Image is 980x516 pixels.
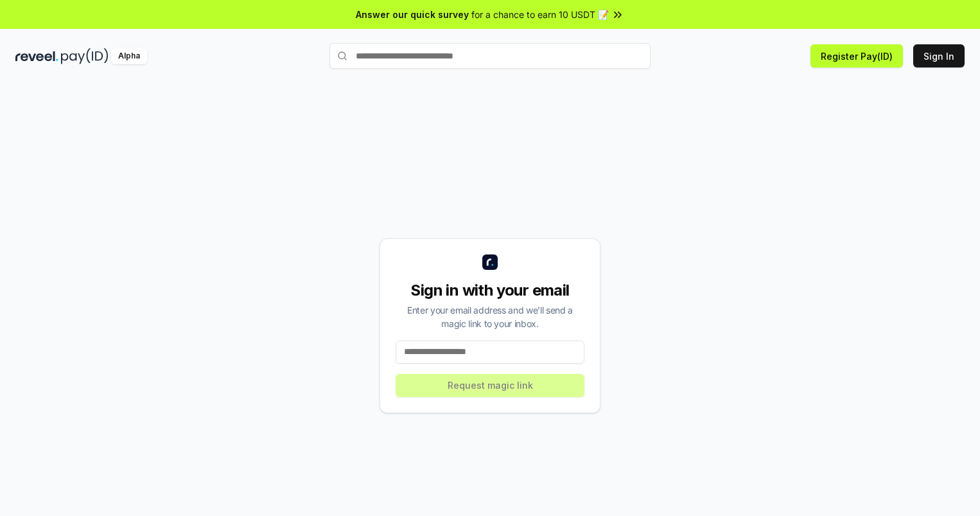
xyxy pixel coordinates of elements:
div: Sign in with your email [396,280,584,301]
span: Answer our quick survey [356,8,469,21]
div: Alpha [111,48,147,64]
button: Register Pay(ID) [810,44,903,67]
span: for a chance to earn 10 USDT 📝 [471,8,609,21]
button: Sign In [913,44,965,67]
img: pay_id [61,48,109,64]
img: logo_small [482,254,498,270]
img: reveel_dark [15,48,58,64]
div: Enter your email address and we’ll send a magic link to your inbox. [396,303,584,330]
